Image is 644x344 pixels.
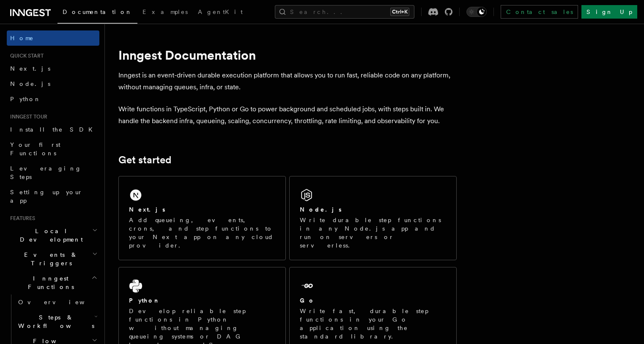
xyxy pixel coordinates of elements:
p: Add queueing, events, crons, and step functions to your Next app on any cloud provider. [129,216,275,250]
a: Next.jsAdd queueing, events, crons, and step functions to your Next app on any cloud provider. [118,176,286,260]
a: Get started [118,154,171,166]
a: Install the SDK [7,122,99,137]
p: Write functions in TypeScript, Python or Go to power background and scheduled jobs, with steps bu... [118,103,457,127]
span: Inngest tour [7,113,47,120]
span: Features [7,215,35,222]
button: Steps & Workflows [15,310,99,333]
a: Python [7,91,99,107]
button: Inngest Functions [7,271,99,294]
button: Events & Triggers [7,247,99,271]
a: Next.js [7,61,99,76]
a: Sign Up [581,5,637,19]
span: Examples [143,8,188,15]
span: Events & Triggers [7,250,92,267]
span: Leveraging Steps [10,165,82,180]
span: Local Development [7,227,92,244]
a: Node.js [7,76,99,91]
a: Setting up your app [7,184,99,208]
h2: Node.js [300,205,342,214]
span: Quick start [7,52,44,59]
button: Local Development [7,223,99,247]
span: Node.js [10,80,50,87]
p: Write durable step functions in any Node.js app and run on servers or serverless. [300,216,446,250]
span: Home [10,34,34,42]
span: Python [10,96,41,102]
h2: Go [300,296,315,305]
a: Node.jsWrite durable step functions in any Node.js app and run on servers or serverless. [289,176,457,260]
a: Leveraging Steps [7,161,99,184]
h1: Inngest Documentation [118,47,457,63]
button: Toggle dark mode [466,7,487,17]
a: Your first Functions [7,137,99,161]
button: Search...Ctrl+K [275,5,414,19]
span: Inngest Functions [7,274,91,291]
a: AgentKit [193,3,248,23]
a: Examples [137,3,193,23]
span: Install the SDK [10,126,98,133]
p: Inngest is an event-driven durable execution platform that allows you to run fast, reliable code ... [118,69,457,93]
h2: Python [129,296,160,305]
span: Next.js [10,65,50,72]
span: Documentation [63,8,132,15]
span: Setting up your app [10,189,83,204]
span: Your first Functions [10,141,60,157]
span: AgentKit [198,8,243,15]
p: Write fast, durable step functions in your Go application using the standard library. [300,307,446,341]
a: Overview [15,294,99,310]
h2: Next.js [129,205,165,214]
span: Steps & Workflows [15,313,94,330]
a: Documentation [58,3,137,24]
kbd: Ctrl+K [390,8,409,16]
span: Overview [18,299,105,305]
a: Contact sales [501,5,578,19]
a: Home [7,30,99,46]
